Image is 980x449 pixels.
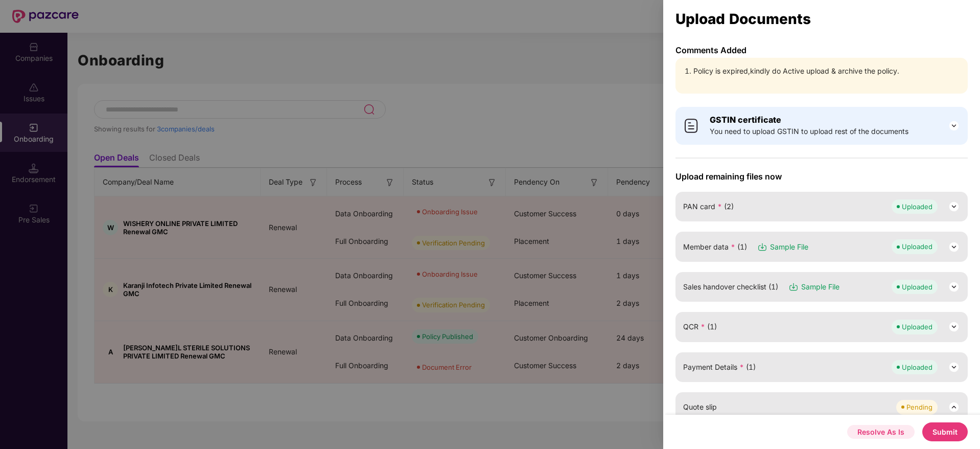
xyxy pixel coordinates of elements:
img: svg+xml;base64,PHN2ZyB3aWR0aD0iMjQiIGhlaWdodD0iMjQiIHZpZXdCb3g9IjAgMCAyNCAyNCIgZmlsbD0ibm9uZSIgeG... [948,401,960,413]
img: svg+xml;base64,PHN2ZyB3aWR0aD0iMjQiIGhlaWdodD0iMjQiIHZpZXdCb3g9IjAgMCAyNCAyNCIgZmlsbD0ibm9uZSIgeG... [948,200,960,213]
p: Comments Added [675,45,968,55]
div: Pending [906,402,932,412]
img: svg+xml;base64,PHN2ZyB3aWR0aD0iMjQiIGhlaWdodD0iMjQiIHZpZXdCb3g9IjAgMCAyNCAyNCIgZmlsbD0ibm9uZSIgeG... [948,281,960,293]
span: Payment Details (1) [683,362,756,373]
img: svg+xml;base64,PHN2ZyB3aWR0aD0iMjQiIGhlaWdodD0iMjQiIHZpZXdCb3g9IjAgMCAyNCAyNCIgZmlsbD0ibm9uZSIgeG... [948,120,960,132]
div: Upload Documents [675,13,968,25]
div: Uploaded [902,201,932,212]
span: Upload remaining files now [675,171,968,182]
span: Sales handover checklist (1) [683,281,778,293]
div: Uploaded [902,322,932,332]
div: Uploaded [902,241,932,252]
span: You need to upload GSTIN to upload rest of the documents [710,126,908,137]
div: Uploaded [902,282,932,292]
span: PAN card (2) [683,201,734,212]
button: Resolve As Is [847,425,915,439]
img: svg+xml;base64,PHN2ZyB3aWR0aD0iMjQiIGhlaWdodD0iMjQiIHZpZXdCb3g9IjAgMCAyNCAyNCIgZmlsbD0ibm9uZSIgeG... [948,361,960,373]
li: Policy is expired,kindly do Active upload & archive the policy. [693,65,960,77]
span: Sample File [801,281,839,293]
span: QCR (1) [683,321,717,332]
img: svg+xml;base64,PHN2ZyB3aWR0aD0iMjQiIGhlaWdodD0iMjQiIHZpZXdCb3g9IjAgMCAyNCAyNCIgZmlsbD0ibm9uZSIgeG... [948,321,960,333]
span: Sample File [770,241,808,253]
img: svg+xml;base64,PHN2ZyB4bWxucz0iaHR0cDovL3d3dy53My5vcmcvMjAwMC9zdmciIHdpZHRoPSI0MCIgaGVpZ2h0PSI0MC... [683,118,699,134]
img: svg+xml;base64,PHN2ZyB3aWR0aD0iMTYiIGhlaWdodD0iMTciIHZpZXdCb3g9IjAgMCAxNiAxNyIgZmlsbD0ibm9uZSIgeG... [757,242,767,252]
span: Member data (1) [683,241,747,253]
button: Submit [922,422,968,441]
div: Uploaded [902,362,932,372]
img: svg+xml;base64,PHN2ZyB3aWR0aD0iMTYiIGhlaWdodD0iMTciIHZpZXdCb3g9IjAgMCAxNiAxNyIgZmlsbD0ibm9uZSIgeG... [788,282,799,292]
b: GSTIN certificate [710,115,781,125]
img: svg+xml;base64,PHN2ZyB3aWR0aD0iMjQiIGhlaWdodD0iMjQiIHZpZXdCb3g9IjAgMCAyNCAyNCIgZmlsbD0ibm9uZSIgeG... [948,241,960,253]
span: Quote slip [683,401,717,413]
